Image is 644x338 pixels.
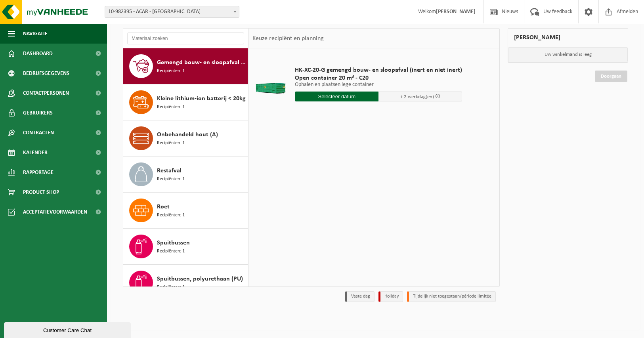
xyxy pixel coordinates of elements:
[123,193,248,229] button: Roet Recipiënten: 1
[508,28,628,47] div: [PERSON_NAME]
[157,67,185,75] span: Recipiënten: 1
[157,202,170,212] span: Roet
[23,143,48,162] span: Kalender
[407,291,496,302] li: Tijdelijk niet toegestaan/période limitée
[23,44,53,63] span: Dashboard
[23,63,69,83] span: Bedrijfsgegevens
[105,6,239,17] span: 10-982395 - ACAR - SINT-NIKLAAS
[157,284,185,291] span: Recipiënten: 1
[105,6,239,18] span: 10-982395 - ACAR - SINT-NIKLAAS
[157,248,185,255] span: Recipiënten: 1
[157,58,246,67] span: Gemengd bouw- en sloopafval (inert en niet inert)
[23,103,53,123] span: Gebruikers
[157,103,185,111] span: Recipiënten: 1
[157,274,243,284] span: Spuitbussen, polyurethaan (PU)
[157,130,218,139] span: Onbehandeld hout (A)
[157,139,185,147] span: Recipiënten: 1
[123,229,248,265] button: Spuitbussen Recipiënten: 1
[436,9,476,15] strong: [PERSON_NAME]
[23,162,54,182] span: Rapportage
[23,202,87,222] span: Acceptatievoorwaarden
[378,291,403,302] li: Holiday
[295,74,462,82] span: Open container 20 m³ - C20
[127,32,244,44] input: Materiaal zoeken
[123,157,248,193] button: Restafval Recipiënten: 1
[157,94,246,103] span: Kleine lithium-ion batterij < 20kg
[345,291,375,302] li: Vaste dag
[508,47,628,62] p: Uw winkelmand is leeg
[123,265,248,301] button: Spuitbussen, polyurethaan (PU) Recipiënten: 1
[4,321,132,338] iframe: chat widget
[23,182,59,202] span: Product Shop
[157,238,190,248] span: Spuitbussen
[595,71,627,82] a: Doorgaan
[295,82,462,88] p: Ophalen en plaatsen lege container
[295,66,462,74] span: HK-XC-20-G gemengd bouw- en sloopafval (inert en niet inert)
[23,83,69,103] span: Contactpersonen
[400,94,434,99] span: + 2 werkdag(en)
[23,24,48,44] span: Navigatie
[157,176,185,183] span: Recipiënten: 1
[123,84,248,120] button: Kleine lithium-ion batterij < 20kg Recipiënten: 1
[123,120,248,157] button: Onbehandeld hout (A) Recipiënten: 1
[248,29,328,48] div: Keuze recipiënt en planning
[157,166,182,176] span: Restafval
[23,123,54,143] span: Contracten
[157,212,185,219] span: Recipiënten: 1
[295,92,378,101] input: Selecteer datum
[123,48,248,84] button: Gemengd bouw- en sloopafval (inert en niet inert) Recipiënten: 1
